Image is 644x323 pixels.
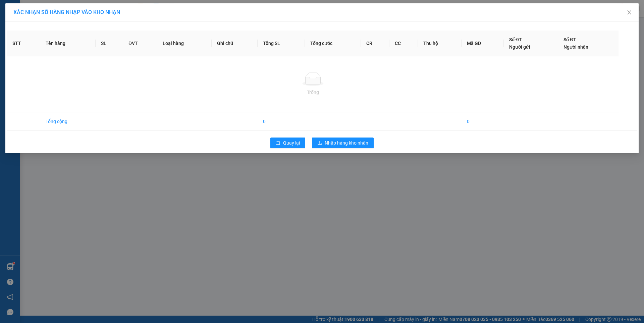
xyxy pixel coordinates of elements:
span: Người gửi [509,44,530,50]
span: download [317,141,322,146]
button: downloadNhập hàng kho nhận [312,138,374,148]
span: environment [3,37,8,42]
td: 0 [462,112,504,131]
span: Số ĐT [563,37,576,42]
th: Loại hàng [157,31,212,56]
span: Người nhận [563,44,588,50]
b: QL51, PPhước Trung, TPBà Rịa [3,37,39,50]
span: environment [46,37,51,42]
th: Tên hàng [40,31,96,56]
th: Thu hộ [418,31,462,56]
button: rollbackQuay lại [270,138,305,148]
th: Tổng SL [258,31,305,56]
span: Quay lại [283,139,300,147]
th: ĐVT [123,31,157,56]
li: Hoa Mai [3,3,97,16]
span: Số ĐT [509,37,522,42]
li: VP Hàng Bà Rịa [3,29,46,36]
button: Close [620,3,639,22]
div: Trống [12,89,613,96]
th: CR [361,31,389,56]
th: CC [389,31,418,56]
td: Tổng cộng [40,112,96,131]
td: 0 [258,112,305,131]
th: Tổng cước [305,31,361,56]
img: logo.jpg [3,3,27,27]
b: [STREET_ADDRESS][PERSON_NAME] [46,44,89,57]
span: XÁC NHẬN SỐ HÀNG NHẬP VÀO KHO NHẬN [13,9,120,15]
th: Mã GD [462,31,504,56]
span: rollback [276,141,280,146]
th: STT [7,31,40,56]
li: VP An Đông [46,29,89,36]
span: close [627,10,632,15]
span: Nhập hàng kho nhận [325,139,368,147]
th: SL [96,31,123,56]
th: Ghi chú [212,31,257,56]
